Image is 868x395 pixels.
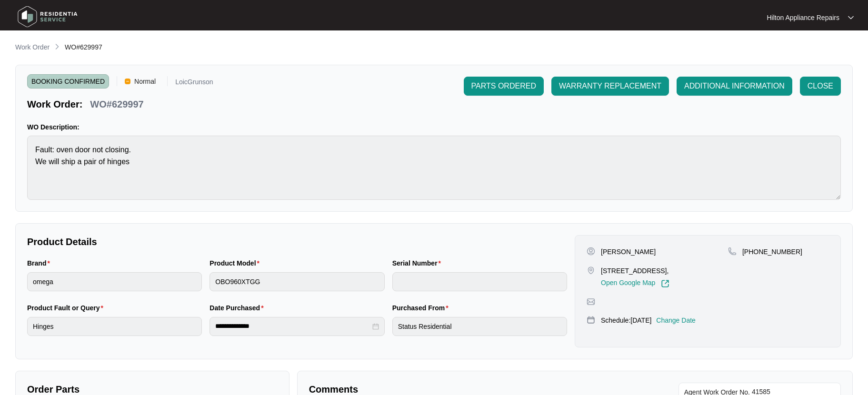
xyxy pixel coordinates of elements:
label: Product Model [210,258,263,268]
button: WARRANTY REPLACEMENT [551,77,669,96]
input: Date Purchased [215,321,370,331]
input: Purchased From [392,317,567,336]
input: Product Fault or Query [27,317,202,336]
span: CLOSE [808,80,833,92]
input: Serial Number [392,272,567,291]
img: residentia service logo [14,2,81,31]
label: Serial Number [392,258,445,268]
p: Change Date [656,316,696,325]
img: Link-External [661,279,669,288]
label: Brand [27,258,54,268]
p: [PHONE_NUMBER] [742,247,802,257]
p: LoicGrunson [175,79,213,89]
span: WO#629997 [65,43,102,51]
button: ADDITIONAL INFORMATION [677,77,792,96]
textarea: Fault: oven door not closing. We will ship a pair of hinges [27,136,841,200]
img: chevron-right [53,43,61,50]
img: map-pin [587,316,595,324]
img: dropdown arrow [848,15,854,20]
label: Purchased From [392,303,452,313]
p: Work Order [15,42,50,52]
p: [STREET_ADDRESS], [601,266,669,276]
img: map-pin [587,266,595,275]
p: Work Order: [27,98,82,111]
img: Vercel Logo [125,79,130,84]
img: user-pin [587,247,595,256]
p: Schedule: [DATE] [601,316,651,325]
span: BOOKING CONFIRMED [27,74,109,89]
img: map-pin [587,297,595,306]
label: Date Purchased [210,303,267,313]
p: Hilton Appliance Repairs [767,13,839,22]
p: WO Description: [27,122,841,132]
input: Product Model [210,272,384,291]
span: WARRANTY REPLACEMENT [559,80,661,92]
button: PARTS ORDERED [464,77,544,96]
span: ADDITIONAL INFORMATION [684,80,785,92]
img: map-pin [728,247,737,256]
label: Product Fault or Query [27,303,107,313]
a: Work Order [13,42,51,53]
p: WO#629997 [90,98,143,111]
p: Product Details [27,235,567,248]
input: Brand [27,272,202,291]
p: [PERSON_NAME] [601,247,656,257]
button: CLOSE [800,77,841,96]
span: PARTS ORDERED [471,80,536,92]
a: Open Google Map [601,279,669,288]
span: Normal [130,74,160,89]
